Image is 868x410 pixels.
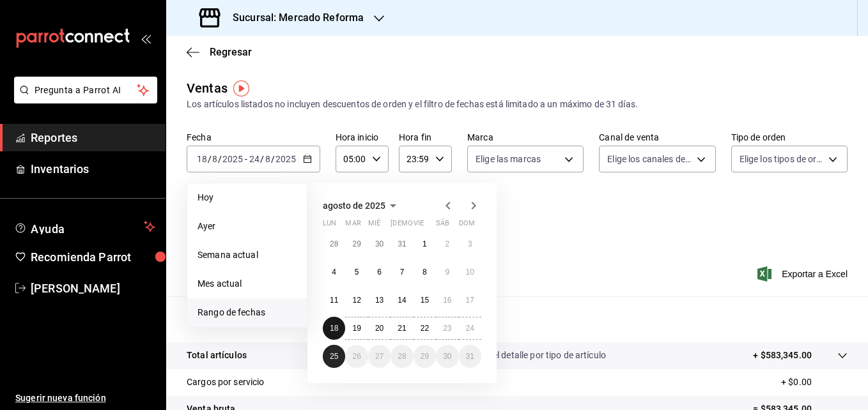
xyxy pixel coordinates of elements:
abbr: 6 de agosto de 2025 [377,268,382,277]
button: 23 de agosto de 2025 [436,317,458,340]
p: + $583,345.00 [753,349,812,362]
button: 19 de agosto de 2025 [345,317,368,340]
abbr: 23 de agosto de 2025 [443,324,451,333]
abbr: 3 de agosto de 2025 [468,239,472,248]
button: 22 de agosto de 2025 [414,317,436,340]
button: 8 de agosto de 2025 [414,261,436,284]
p: + $0.00 [781,376,848,389]
input: ---- [222,154,244,164]
abbr: 12 de agosto de 2025 [352,296,360,305]
button: 3 de agosto de 2025 [459,232,481,255]
button: 1 de agosto de 2025 [414,232,436,255]
abbr: 8 de agosto de 2025 [422,268,427,277]
abbr: 21 de agosto de 2025 [398,324,406,333]
abbr: 26 de agosto de 2025 [352,352,360,361]
span: - [245,154,247,164]
span: Recomienda Parrot [31,248,155,266]
abbr: 30 de agosto de 2025 [443,352,451,361]
abbr: 16 de agosto de 2025 [443,296,451,305]
span: Mes actual [198,277,297,291]
abbr: 29 de julio de 2025 [352,239,360,248]
abbr: 11 de agosto de 2025 [330,296,338,305]
button: 14 de agosto de 2025 [391,289,413,312]
button: 10 de agosto de 2025 [459,261,481,284]
abbr: 30 de julio de 2025 [375,239,384,248]
button: 29 de julio de 2025 [345,232,368,255]
abbr: 31 de julio de 2025 [398,239,406,248]
abbr: 4 de agosto de 2025 [332,268,336,277]
span: Hoy [198,191,297,204]
h3: Sucursal: Mercado Reforma [222,10,364,26]
span: / [271,154,275,164]
span: / [218,154,222,164]
button: 2 de agosto de 2025 [436,232,458,255]
abbr: 2 de agosto de 2025 [445,239,449,248]
span: Reportes [31,129,155,146]
abbr: 7 de agosto de 2025 [400,268,405,277]
button: 15 de agosto de 2025 [414,289,436,312]
button: 20 de agosto de 2025 [368,317,391,340]
button: 30 de julio de 2025 [368,232,391,255]
div: Los artículos listados no incluyen descuentos de orden y el filtro de fechas está limitado a un m... [187,98,848,111]
label: Hora fin [399,133,452,142]
input: -- [249,154,260,164]
abbr: 27 de agosto de 2025 [375,352,384,361]
span: Ayer [198,220,297,233]
abbr: 25 de agosto de 2025 [330,352,338,361]
p: Cargos por servicio [187,376,265,389]
button: agosto de 2025 [323,198,401,213]
div: Ventas [187,79,228,98]
button: 9 de agosto de 2025 [436,261,458,284]
span: Elige las marcas [476,153,541,165]
input: -- [212,154,218,164]
button: 30 de agosto de 2025 [436,345,458,368]
abbr: 20 de agosto de 2025 [375,324,384,333]
span: / [260,154,264,164]
abbr: domingo [459,219,475,232]
button: 18 de agosto de 2025 [323,317,345,340]
button: 25 de agosto de 2025 [323,345,345,368]
button: Pregunta a Parrot AI [14,77,157,103]
abbr: 18 de agosto de 2025 [330,324,338,333]
span: Elige los canales de venta [607,153,692,165]
button: Exportar a Excel [760,266,848,282]
abbr: 17 de agosto de 2025 [466,296,474,305]
span: Rango de fechas [198,306,297,319]
button: 13 de agosto de 2025 [368,289,391,312]
abbr: 28 de julio de 2025 [330,239,338,248]
button: 29 de agosto de 2025 [414,345,436,368]
abbr: sábado [436,219,449,232]
span: Inventarios [31,160,155,178]
span: Ayuda [31,219,139,234]
button: open_drawer_menu [141,33,151,43]
button: 27 de agosto de 2025 [368,345,391,368]
input: -- [265,154,271,164]
button: 7 de agosto de 2025 [391,261,413,284]
label: Canal de venta [599,133,715,142]
img: Tooltip marker [233,80,249,96]
button: 28 de julio de 2025 [323,232,345,255]
abbr: 14 de agosto de 2025 [398,296,406,305]
span: Elige los tipos de orden [740,153,824,165]
abbr: 15 de agosto de 2025 [421,296,429,305]
button: 24 de agosto de 2025 [459,317,481,340]
a: Pregunta a Parrot AI [9,93,157,106]
abbr: 28 de agosto de 2025 [398,352,406,361]
abbr: 19 de agosto de 2025 [352,324,360,333]
button: 12 de agosto de 2025 [345,289,368,312]
abbr: 22 de agosto de 2025 [421,324,429,333]
abbr: jueves [391,219,466,232]
span: Semana actual [198,248,297,262]
span: Regresar [210,46,252,58]
abbr: 1 de agosto de 2025 [422,239,427,248]
abbr: viernes [414,219,424,232]
abbr: lunes [323,219,336,232]
button: 4 de agosto de 2025 [323,261,345,284]
button: 26 de agosto de 2025 [345,345,368,368]
button: 31 de agosto de 2025 [459,345,481,368]
abbr: 10 de agosto de 2025 [466,268,474,277]
button: 5 de agosto de 2025 [345,261,368,284]
abbr: miércoles [368,219,380,232]
button: 16 de agosto de 2025 [436,289,458,312]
